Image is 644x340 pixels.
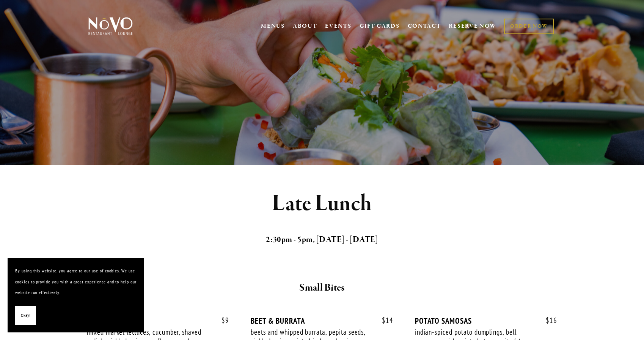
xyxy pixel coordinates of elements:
span: 9 [214,316,229,325]
strong: 2:30pm - 5pm, [DATE] - [DATE] [266,234,378,245]
section: Cookie banner [8,258,144,332]
span: $ [382,316,386,325]
span: 14 [374,316,393,325]
a: ORDER NOW [504,19,554,34]
img: Novo Restaurant &amp; Lounge [87,17,134,36]
a: MENUS [261,22,285,30]
button: Okay! [15,306,36,325]
span: 16 [538,316,557,325]
div: BEET & BURRATA [251,316,393,326]
a: EVENTS [325,22,351,30]
span: $ [546,316,550,325]
span: $ [221,316,225,325]
strong: Late Lunch [272,189,372,218]
div: HOUSE SALAD [87,316,229,326]
span: Okay! [21,310,30,321]
strong: Small Bites [299,281,344,294]
a: CONTACT [408,19,441,33]
div: POTATO SAMOSAS [415,316,557,326]
a: ABOUT [293,22,317,30]
a: GIFT CARDS [360,19,400,33]
a: RESERVE NOW [449,19,496,33]
p: By using this website, you agree to our use of cookies. We use cookies to provide you with a grea... [15,266,137,298]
